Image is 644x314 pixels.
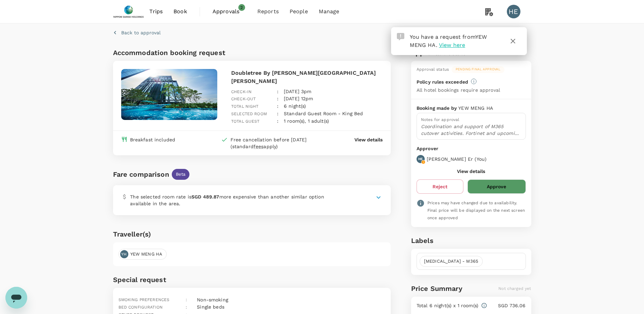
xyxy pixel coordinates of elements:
[418,157,423,161] p: HE
[113,274,391,285] h6: Special request
[420,258,482,265] span: [MEDICAL_DATA] - M365
[284,103,306,109] p: 6 night(s)
[231,111,267,116] span: Selected room
[467,179,526,194] button: Approve
[121,29,161,36] p: Back to approval
[118,297,170,302] span: Smoking preferences
[5,287,27,309] iframe: Button to launch messaging window
[213,7,246,16] span: Approvals
[113,4,144,19] img: Nippon Sanso Holdings Singapore Pte Ltd
[417,179,463,194] button: Reject
[231,119,260,124] span: Total guest
[417,78,468,85] p: Policy rules exceeded
[231,69,383,85] p: Doubletree By [PERSON_NAME][GEOGRAPHIC_DATA][PERSON_NAME]
[319,7,339,16] span: Manage
[439,42,465,48] span: View here
[238,4,245,11] span: 2
[113,29,161,36] button: Back to approval
[397,33,404,40] img: Approval Request
[113,47,251,58] h6: Accommodation booking request
[231,136,327,150] div: Free cancellation before [DATE] (standard apply)
[194,301,224,311] div: Single beds
[417,105,458,111] p: Booking made by
[231,97,256,101] span: Check-out
[173,7,187,16] span: Book
[421,117,460,122] span: Notes for approval
[172,171,190,178] span: Beta
[507,5,520,18] div: HE
[427,200,525,220] span: Prices may have changed due to availability. Final price will be displayed on the next screen onc...
[284,110,363,117] p: Standard Guest Room - King Bed
[411,235,531,246] h6: Labels
[126,251,167,258] span: YEW MENG HA
[290,7,308,16] span: People
[272,105,278,118] div: :
[120,250,128,258] div: YH
[149,7,163,16] span: Trips
[458,105,493,111] p: YEW MENG HA
[457,169,485,174] button: View details
[284,118,329,124] p: 1 room(s), 1 adult(s)
[284,95,313,102] p: [DATE] 12pm
[130,193,339,207] p: The selected room rate is more expensive than another similar option available in the area.
[113,229,391,240] h6: Traveller(s)
[272,83,278,95] div: :
[417,66,449,73] div: Approval status
[284,88,312,95] p: [DATE] 3pm
[498,286,531,291] span: Not charged yet
[191,194,219,199] span: SGD 489.87
[421,123,521,137] p: Coordination and support of M365 cutover activities. Fortinet and upcoming projects discussion. T...
[427,156,486,162] p: [PERSON_NAME] Er ( You )
[272,97,278,110] div: :
[417,302,478,309] p: Total 6 night(s) x 1 room(s)
[272,112,278,125] div: :
[257,7,279,16] span: Reports
[121,69,218,120] img: hotel
[487,302,526,309] p: SGD 736.06
[231,104,259,109] span: Total night
[194,294,228,303] div: Non-smoking
[272,90,278,103] div: :
[186,305,187,310] span: :
[231,89,252,94] span: Check-in
[186,297,187,302] span: :
[254,144,264,149] span: fees
[113,169,169,180] div: Fare comparison
[411,283,462,294] h6: Price Summary
[410,34,487,48] span: You have a request from .
[118,305,163,310] span: Bed configuration
[417,87,500,93] p: All hotel bookings require approval
[130,136,176,143] div: Breakfast included
[354,136,383,143] button: View details
[417,145,526,152] p: Approver
[452,67,504,72] span: Pending final approval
